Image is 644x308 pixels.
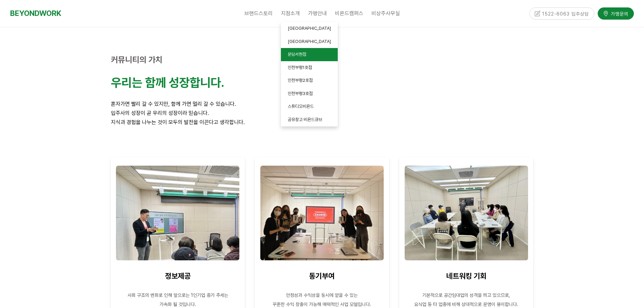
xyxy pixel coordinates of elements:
[598,7,634,19] a: 가맹문의
[281,22,338,35] a: [GEOGRAPHIC_DATA]
[331,5,367,22] a: 비욘드캠퍼스
[288,78,313,83] span: 인천부평2호점
[160,302,196,307] span: 가속화 될 것입니다.
[414,302,518,307] span: 요식업 등 타 업종에 비해 상대적으로 운영이 용이합니다.
[288,104,314,109] span: 스튜디오비욘드
[288,52,306,57] span: 분당서현점
[304,5,331,22] a: 가맹안내
[240,5,277,22] a: 브랜드스토리
[127,292,228,298] span: 사회 구조의 변화로 인해 앞으로는 1인기업 증가 추세는
[281,48,338,61] a: 분당서현점
[111,55,163,65] strong: 커뮤니티의 가치
[111,109,533,118] p: 입주사의 성장이 곧 우리의 성장이라 믿습니다.
[277,5,304,22] a: 지점소개
[260,166,384,260] img: 0a2fc5f30e0aa.jpg
[372,10,400,17] span: 비상주사무실
[281,10,300,17] span: 지점소개
[281,61,338,74] a: 인천부평1호점
[272,302,371,307] span: 꾸준한 수익 창출이 가능해 매력적인 사업 모델입니다.
[288,91,313,96] span: 인천부평3호점
[308,10,327,17] span: 가맹안내
[286,292,358,298] span: 안정성과 수익성을 동시에 얻을 수 있는
[367,5,404,22] a: 비상주사무실
[288,65,312,70] span: 인천부평1호점
[111,75,224,90] strong: 우리는 함께 성장합니다.
[281,113,338,126] a: 공유창고 비욘드큐브
[244,10,273,17] span: 브랜드스토리
[10,7,61,20] a: BEYONDWORK
[281,74,338,87] a: 인천부평2호점
[405,166,528,260] img: 2fbbf6b0b99d4.jpg
[288,39,331,44] span: [GEOGRAPHIC_DATA]
[609,10,628,17] span: 가맹문의
[309,271,335,280] strong: 동기부여
[281,87,338,100] a: 인천부평3호점
[111,118,533,127] p: 지식과 경험을 나누는 것이 모두의 발전을 이끈다고 생각합니다.
[335,10,363,17] span: 비욘드캠퍼스
[288,117,322,122] span: 공유창고 비욘드큐브
[281,35,338,48] a: [GEOGRAPHIC_DATA]
[422,292,510,298] span: 기본적으로 공간임대업의 성격을 띄고 있으므로,
[281,100,338,113] a: 스튜디오비욘드
[111,99,533,109] p: 혼자가면 빨리 갈 수 있지만, 함께 가면 멀리 갈 수 있습니다.
[288,26,331,31] span: [GEOGRAPHIC_DATA]
[165,271,191,280] span: 정보제공
[446,271,486,280] strong: 네트워킹 기회
[116,166,239,260] img: d570ab6f7e098.jpg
